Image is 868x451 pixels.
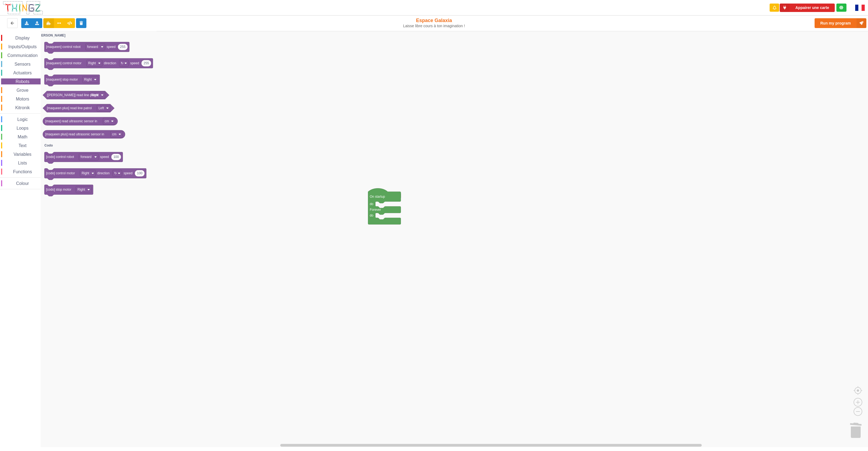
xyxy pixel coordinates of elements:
[81,171,89,175] text: Right
[130,61,139,65] text: speed
[18,143,27,148] span: Text
[14,36,30,40] span: Display
[38,33,65,37] text: [PERSON_NAME]
[17,135,28,139] span: Math
[8,44,38,49] span: Inputs/Outputs
[370,214,374,217] text: do
[121,61,123,65] text: ↻
[137,171,143,175] text: 100
[855,5,865,11] img: fr.png
[7,53,38,58] span: Communication
[15,79,30,84] span: Robots
[815,18,866,28] button: Run my program
[370,208,381,212] text: Forever
[87,45,98,49] text: forward
[47,106,92,110] text: [maqueen plus] read line patrol
[15,181,30,186] span: Colour
[144,61,149,65] text: 255
[46,155,74,159] text: [codo] control robot
[45,132,104,136] text: [maqueen plus] read ultrasonic sensor in
[45,119,97,123] text: [maqueen] read ultrasonic sensor in
[113,155,119,159] text: 100
[88,61,96,65] text: Right
[14,105,31,110] span: Kitronik
[44,144,53,147] text: Codo
[47,93,98,97] text: [[PERSON_NAME]] read line patrol
[46,171,75,175] text: [codo] control motor
[112,132,116,136] text: cm
[91,93,99,97] text: Right
[12,169,33,174] span: Functions
[81,155,92,159] text: forward
[370,202,374,206] text: do
[99,106,104,110] text: Left
[370,195,385,199] text: On startup
[16,126,29,130] span: Loops
[13,71,33,75] span: Actuators
[15,97,30,101] span: Motors
[46,188,71,191] text: [codo] stop motor
[836,4,846,12] div: Tu es connecté au serveur de création de Thingz
[17,161,28,165] span: Lists
[84,78,92,81] text: Right
[100,155,109,159] text: speed
[16,117,28,122] span: Logic
[46,61,81,65] text: [maqueen] control motor
[114,171,117,175] text: ↻
[105,119,109,123] text: cm
[123,171,132,175] text: speed
[104,61,116,65] text: direction
[14,62,31,66] span: Sensors
[120,45,125,49] text: 255
[13,152,32,157] span: Variables
[46,45,81,49] text: [maqueen] control robot
[107,45,116,49] text: speed
[356,24,512,28] div: Laisse libre cours à ton imagination !
[780,4,835,12] button: Appairer une carte
[2,1,43,15] img: thingz_logo.png
[77,188,85,191] text: Right
[16,88,29,93] span: Grove
[46,78,78,81] text: [maqueen] stop motor
[356,17,512,28] div: Espace Galaxia
[97,171,110,175] text: direction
